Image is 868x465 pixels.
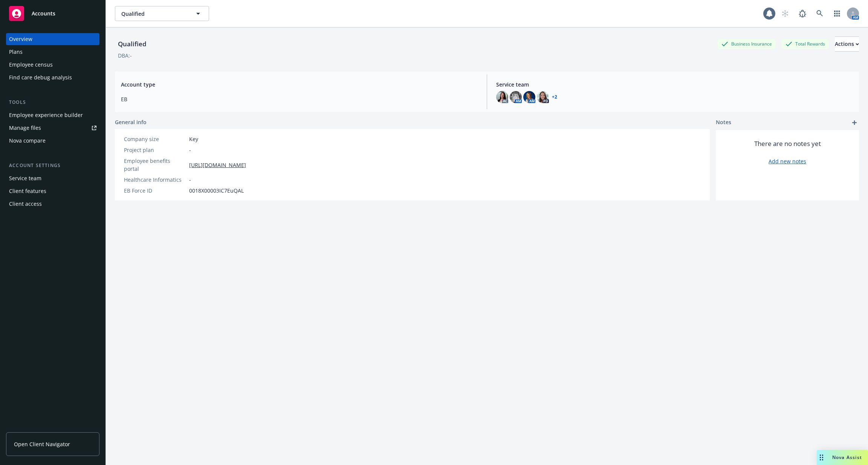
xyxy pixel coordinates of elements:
div: Client access [9,198,42,210]
span: Accounts [32,11,55,17]
img: photo [523,91,535,103]
a: add [850,118,859,127]
span: Key [189,135,198,143]
button: Qualified [115,6,209,21]
img: photo [537,91,549,103]
div: Plans [9,46,23,58]
span: - [189,176,191,184]
div: Manage files [9,122,41,134]
div: Nova compare [9,135,46,147]
span: General info [115,118,147,126]
div: Qualified [115,39,150,49]
a: Report a Bug [795,6,810,21]
img: photo [510,91,522,103]
div: EB Force ID [124,187,186,195]
button: Nova Assist [817,450,868,465]
span: Account type [121,81,478,88]
span: - [189,146,191,154]
div: Tools [6,99,99,106]
div: Healthcare Informatics [124,176,186,184]
a: Client access [6,198,99,210]
div: Project plan [124,146,186,154]
a: Switch app [830,6,845,21]
span: Service team [496,81,853,88]
img: photo [496,91,508,103]
div: Find care debug analysis [9,71,72,84]
a: Start snowing [778,6,793,21]
button: Actions [835,36,859,52]
a: Find care debug analysis [6,71,99,84]
div: Service team [9,172,41,184]
span: Open Client Navigator [14,440,70,448]
div: Client features [9,185,46,197]
div: Total Rewards [782,39,829,49]
a: Service team [6,172,99,184]
span: Notes [716,118,731,127]
a: Accounts [6,3,99,24]
span: Qualified [121,10,186,18]
a: Manage files [6,122,99,134]
div: Account settings [6,162,99,169]
span: Nova Assist [832,454,862,460]
a: Employee experience builder [6,109,99,121]
span: EB [121,95,478,103]
div: Employee experience builder [9,109,83,121]
a: Add new notes [769,157,806,165]
div: Business Insurance [718,39,776,49]
div: Company size [124,135,186,143]
a: Nova compare [6,135,99,147]
a: Employee census [6,59,99,71]
a: [URL][DOMAIN_NAME] [189,161,246,169]
div: Drag to move [817,450,826,465]
a: Plans [6,46,99,58]
div: Overview [9,33,32,45]
a: Search [812,6,827,21]
span: 0018X00003IC7EuQAL [189,187,244,195]
div: DBA: - [118,52,132,59]
a: +2 [552,95,557,99]
div: Employee census [9,59,53,71]
a: Overview [6,33,99,45]
a: Client features [6,185,99,197]
div: Employee benefits portal [124,157,186,173]
span: There are no notes yet [754,139,821,148]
